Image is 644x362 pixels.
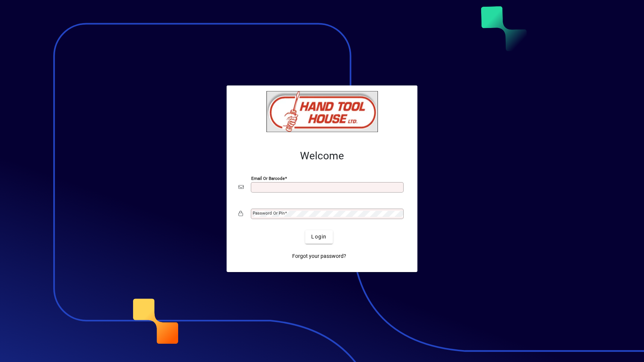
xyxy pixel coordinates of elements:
button: Login [305,230,332,244]
span: Login [311,233,326,241]
span: Forgot your password? [292,252,346,260]
h2: Welcome [239,150,405,162]
mat-label: Email or Barcode [251,175,285,181]
mat-label: Password or Pin [253,210,285,216]
a: Forgot your password? [289,250,349,263]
